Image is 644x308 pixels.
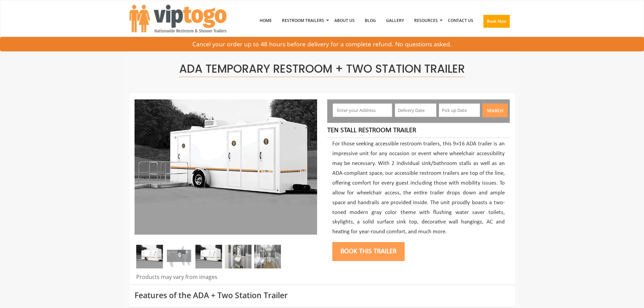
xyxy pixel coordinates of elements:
[135,99,317,235] img: Three restrooms out of which one ADA, one female and one male
[478,3,515,42] a: Book Now
[443,3,478,38] a: Contact Us
[483,15,510,28] button: Book Now
[277,3,329,38] a: Restroom Trailers
[439,103,480,117] input: Pick up Date
[254,245,281,268] img: Inside view of ADA+2 in gray with one sink, stall and interior decorations
[225,245,252,268] img: Inside view of inside of ADA + 2 with luxury sink and mirror
[136,245,163,268] img: Three restrooms out of which one ADA, one female and one male
[381,3,409,38] a: Gallery
[129,5,226,32] img: VIPTOGO
[482,103,508,117] button: Search
[166,245,192,268] img: A detailed image of ADA +2 trailer floor plan
[360,3,381,38] a: Blog
[395,103,436,117] input: Delivery Date
[332,139,505,237] p: For those seeking accessible restroom trailers, this 9×16 ADA trailer is an impressive unit for a...
[329,3,360,38] a: About Us
[179,61,465,77] span: ADA Temporary Restroom + Two Station Trailer
[135,273,317,285] div: Products may vary from images
[195,245,222,268] img: Three restrooms out of which one ADA, one female and one male
[333,103,392,117] input: Enter your Address
[135,291,510,300] h3: Features of the ADA + Two Station Trailer
[327,126,505,135] h4: Ten Stall Restroom Trailer
[409,3,443,38] a: Resources
[332,242,405,261] button: Book this trailer
[255,3,277,38] a: Home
